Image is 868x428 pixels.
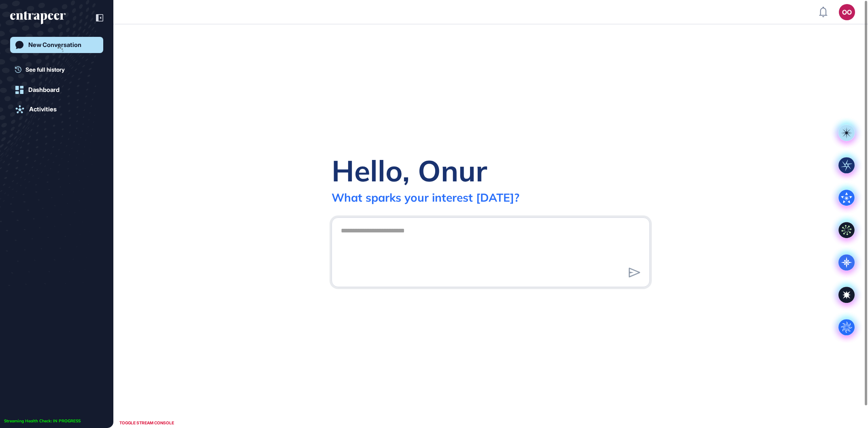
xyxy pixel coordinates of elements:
a: Dashboard [10,82,103,98]
div: New Conversation [28,41,81,49]
div: TOGGLE STREAM CONSOLE [117,418,176,428]
a: Activities [10,101,103,117]
a: See full history [15,65,103,74]
div: Hello, Onur [332,152,487,189]
div: entrapeer-logo [10,11,66,24]
div: What sparks your interest [DATE]? [332,190,519,204]
button: OO [839,4,855,20]
div: Dashboard [28,86,60,94]
div: Activities [29,106,57,113]
a: New Conversation [10,37,103,53]
span: See full history [26,65,65,74]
